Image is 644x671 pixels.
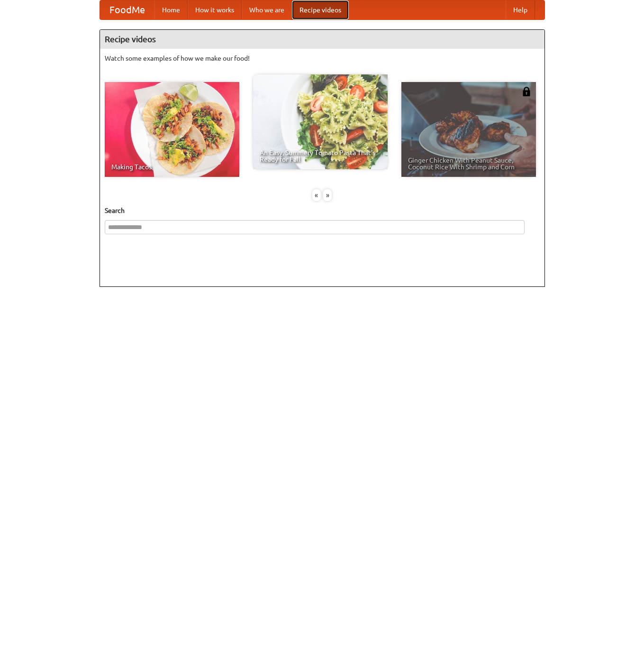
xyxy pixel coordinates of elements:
a: How it works [188,0,242,19]
a: Help [506,0,535,19]
span: Making Tacos [111,164,233,170]
a: Who we are [242,0,292,19]
a: FoodMe [100,0,154,19]
a: Making Tacos [105,82,239,177]
a: Home [154,0,188,19]
div: « [312,189,321,201]
div: » [323,189,332,201]
a: Recipe videos [292,0,349,19]
span: An Easy, Summery Tomato Pasta That's Ready for Fall [260,149,381,163]
a: An Easy, Summery Tomato Pasta That's Ready for Fall [253,74,388,169]
h5: Search [105,206,540,215]
img: 483408.png [522,87,531,96]
h4: Recipe videos [100,30,544,49]
p: Watch some examples of how we make our food! [105,54,540,63]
